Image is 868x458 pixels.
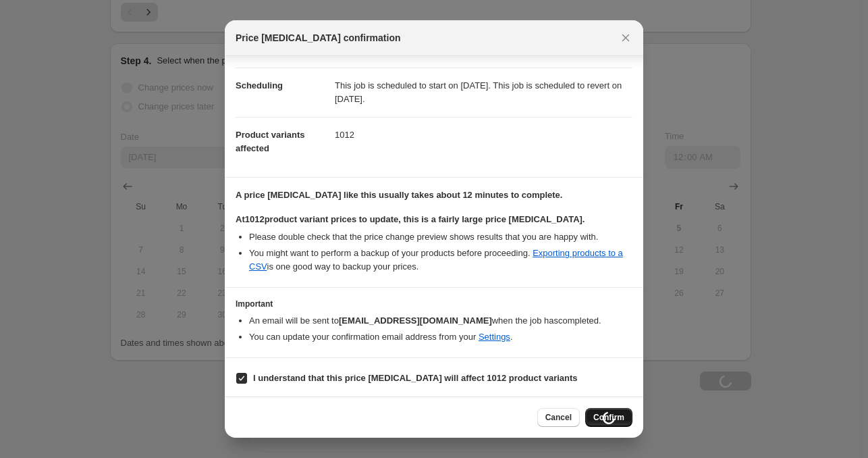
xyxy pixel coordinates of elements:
[545,412,572,423] span: Cancel
[236,190,562,200] b: A price [MEDICAL_DATA] like this usually takes about 12 minutes to complete.
[616,28,635,47] button: Close
[236,299,632,309] h3: Important
[479,332,510,342] a: Settings
[249,247,632,274] li: You might want to perform a backup of your products before proceeding. is one good way to backup ...
[236,130,305,153] span: Product variants affected
[236,31,401,45] span: Price [MEDICAL_DATA] confirmation
[335,117,632,153] dd: 1012
[537,408,580,427] button: Cancel
[236,80,283,91] span: Scheduling
[339,315,492,326] b: [EMAIL_ADDRESS][DOMAIN_NAME]
[249,230,632,244] li: Please double check that the price change preview shows results that you are happy with.
[249,330,632,344] li: You can update your confirmation email address from your .
[335,68,632,117] dd: This job is scheduled to start on [DATE]. This job is scheduled to revert on [DATE].
[236,214,585,224] b: At 1012 product variant prices to update, this is a fairly large price [MEDICAL_DATA].
[249,314,632,328] li: An email will be sent to when the job has completed .
[253,373,578,383] b: I understand that this price [MEDICAL_DATA] will affect 1012 product variants
[249,248,623,272] a: Exporting products to a CSV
